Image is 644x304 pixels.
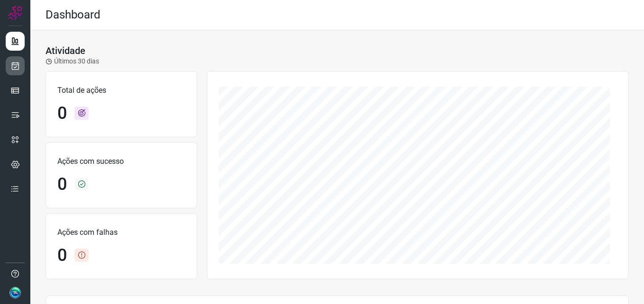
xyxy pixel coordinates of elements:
[57,174,67,195] h1: 0
[46,8,101,22] h2: Dashboard
[57,156,185,167] p: Ações com sucesso
[46,56,99,66] p: Últimos 30 dias
[57,85,185,96] p: Total de ações
[57,227,185,238] p: Ações com falhas
[57,245,67,266] h1: 0
[57,103,67,124] h1: 0
[46,45,85,56] h3: Atividade
[8,6,22,20] img: Logo
[9,287,21,298] img: 688dd65d34f4db4d93ce8256e11a8269.jpg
